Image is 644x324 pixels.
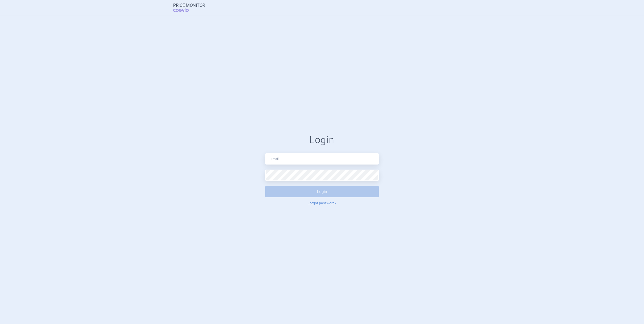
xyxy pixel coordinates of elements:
[265,153,379,165] input: Email
[265,134,379,146] h1: Login
[173,8,196,12] span: COGVIO
[173,3,205,8] strong: Price Monitor
[265,186,379,197] button: Login
[308,201,336,205] a: Forgot password?
[173,3,205,12] a: Price MonitorCOGVIO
